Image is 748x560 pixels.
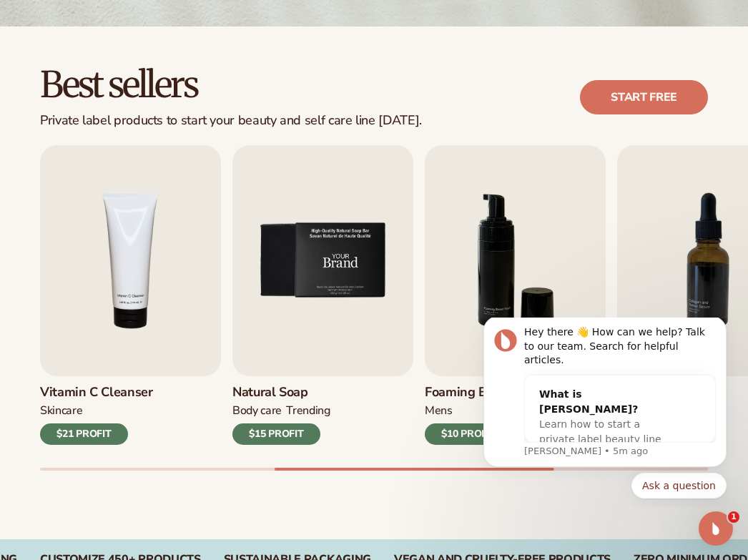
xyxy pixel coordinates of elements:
h3: Foaming beard wash [425,385,551,401]
a: 4 / 9 [40,145,221,445]
button: Quick reply: Ask a question [169,155,265,181]
a: 6 / 9 [425,145,606,445]
div: Skincare [40,403,82,418]
img: Shopify Image 9 [232,145,413,376]
h3: Vitamin C Cleanser [40,385,153,401]
div: mens [425,403,453,418]
h3: Natural Soap [232,385,330,401]
div: What is [PERSON_NAME]? [77,69,210,99]
div: Message content [62,8,254,125]
div: $21 PROFIT [40,423,128,445]
div: What is [PERSON_NAME]?Learn how to start a private label beauty line with [PERSON_NAME] [63,58,225,156]
iframe: Intercom live chat [699,511,733,546]
a: Start free [580,80,708,114]
span: Learn how to start a private label beauty line with [PERSON_NAME] [77,101,200,142]
div: BODY Care [232,403,282,418]
iframe: Intercom notifications message [462,318,748,507]
div: Quick reply options [21,155,265,181]
div: Hey there 👋 How can we help? Talk to our team. Search for helpful articles. [62,8,254,50]
p: Message from Lee, sent 5m ago [62,127,254,140]
div: Private label products to start your beauty and self care line [DATE]. [40,113,422,129]
span: 1 [728,511,739,523]
div: $15 PROFIT [232,423,320,445]
a: 5 / 9 [232,145,413,445]
div: TRENDING [286,403,330,418]
div: $10 PROFIT [425,423,513,445]
img: Profile image for Lee [32,11,55,34]
h2: Best sellers [40,67,422,104]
